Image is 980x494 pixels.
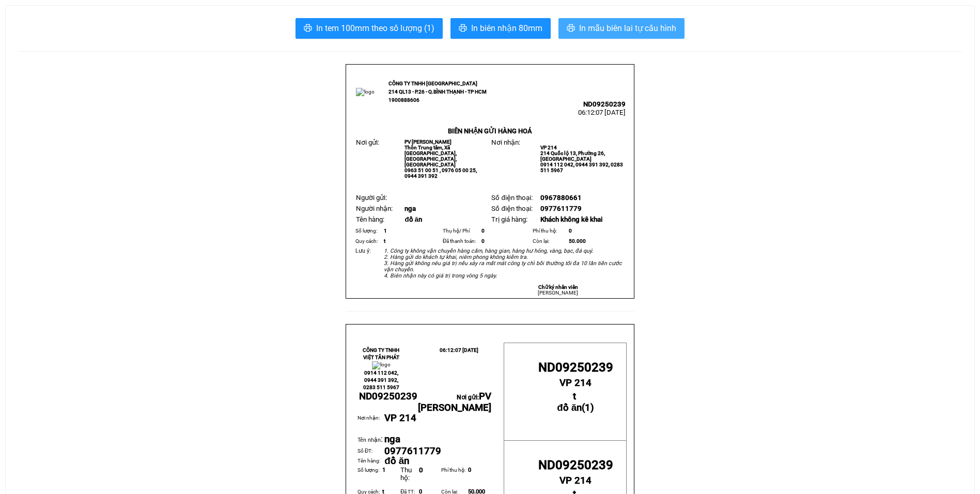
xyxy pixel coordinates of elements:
span: printer [459,24,467,34]
span: Người gửi: [356,194,387,202]
span: 0 [419,466,423,474]
td: Nơi nhận: [357,414,384,434]
strong: ( ) [557,391,594,413]
span: 214 Quốc lộ 13, Phường 26, [GEOGRAPHIC_DATA] [540,150,605,162]
img: logo [372,361,391,369]
strong: CÔNG TY TNHH VIỆT TÂN PHÁT [363,347,399,360]
span: Tên hàng: [356,215,384,223]
td: Còn lại: [531,236,567,246]
td: Số lượng: [354,226,382,236]
span: Khách không kê khai [540,215,602,223]
strong: Chữ ký nhân viên [538,284,578,290]
img: qr-code [610,80,626,96]
span: Thu hộ: [400,466,412,482]
span: Số điện thoại: [491,194,532,202]
span: In biên nhận 80mm [471,22,542,35]
span: Nơi nhận: [491,138,520,146]
span: printer [304,24,312,34]
span: đồ ăn [405,215,422,223]
span: 06:12:07 [DATE] [578,109,626,116]
span: 0 [468,467,471,473]
span: nga [405,205,416,212]
td: Tên hàng: [357,457,384,466]
td: Quy cách: [354,236,382,246]
td: Số ĐT: [357,446,384,457]
span: 1 [382,467,385,473]
button: printerIn tem 100mm theo số lượng (1) [295,18,443,39]
td: Đã thanh toán: [441,236,480,246]
button: printerIn mẫu biên lai tự cấu hình [558,18,685,39]
span: VP 214 [559,475,592,486]
span: Nơi gửi: [418,394,491,412]
em: 1. Công ty không vận chuyển hàng cấm, hàng gian, hàng hư hỏng, vàng, bạc, đá quý. 2. Hàng gửi do ... [384,248,622,279]
span: 0977611779 [384,445,441,457]
span: 06:12:07 [DATE] [440,347,478,353]
td: Phí thu hộ: [441,467,468,488]
span: ND09250239 [538,458,613,472]
strong: BIÊN NHẬN GỬI HÀNG HOÁ [448,127,532,135]
span: 0914 112 042, 0944 391 392, 0283 511 5967 [363,370,399,390]
span: Lưu ý: [355,248,371,254]
td: Phí thu hộ: [531,226,567,236]
span: ND09250239 [583,100,626,108]
span: : [357,434,383,444]
span: 0914 112 042, 0944 391 392, 0283 511 5967 [540,162,623,173]
span: 0977611779 [540,205,582,212]
span: Số điện thoại: [491,205,532,212]
span: nga [384,434,400,445]
span: 0 [481,228,485,234]
strong: CÔNG TY TNHH [GEOGRAPHIC_DATA] 214 QL13 - P.26 - Q.BÌNH THẠNH - TP HCM 1900888606 [388,81,487,103]
span: 0967880661 [540,194,582,202]
span: t [384,238,385,244]
span: In tem 100mm theo số lượng (1) [316,22,434,35]
td: Số lượng: [357,467,382,488]
img: logo [356,88,375,96]
td: Thụ hộ/ Phí [441,226,480,236]
span: PV [PERSON_NAME] [418,391,491,413]
span: Tên nhận [357,437,381,443]
span: VP 214 [384,412,416,424]
span: đồ ăn [557,402,582,413]
span: 1 [585,402,590,413]
button: printerIn biên nhận 80mm [450,18,551,39]
span: PV [PERSON_NAME] [405,139,452,145]
span: Nơi gửi: [356,138,379,146]
span: printer [567,24,575,34]
span: t [573,391,576,402]
img: logo [423,361,475,387]
span: 0 [569,228,572,234]
span: 0963 51 00 51 , 0976 05 00 25, 0944 391 392 [405,167,477,179]
span: Trị giá hàng: [491,215,527,223]
span: ND09250239 [359,391,417,402]
span: In mẫu biên lai tự cấu hình [579,22,676,35]
span: 0 [481,238,485,244]
span: VP 214 [540,145,557,150]
span: [PERSON_NAME] [538,290,578,296]
span: đồ ăn [384,455,409,467]
span: 50.000 [569,238,586,244]
span: 1 [384,228,387,234]
span: Người nhận: [356,205,393,212]
span: VP 214 [559,377,592,389]
span: ND09250239 [538,360,613,375]
span: Thôn Trung tâm, Xã [GEOGRAPHIC_DATA], [GEOGRAPHIC_DATA], [GEOGRAPHIC_DATA] [405,145,457,167]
